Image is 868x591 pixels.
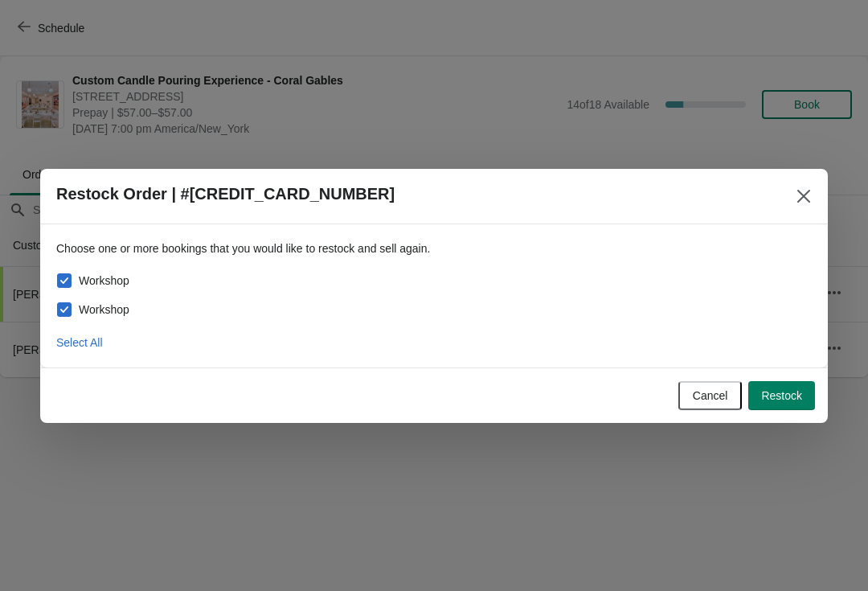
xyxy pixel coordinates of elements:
span: Cancel [693,389,728,402]
span: Workshop [79,302,129,318]
button: Close [789,182,818,211]
h2: Restock Order | #[CREDIT_CARD_NUMBER] [56,185,395,203]
span: Select All [56,336,103,349]
span: Workshop [79,273,129,289]
p: Choose one or more bookings that you would like to restock and sell again. [56,240,812,257]
button: Select All [50,328,109,357]
button: Cancel [678,381,743,410]
button: Restock [748,381,815,410]
span: Restock [761,389,802,402]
